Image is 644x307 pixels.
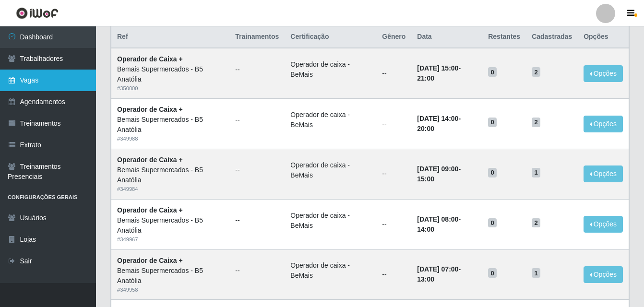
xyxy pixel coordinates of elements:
strong: Operador de Caixa + [117,55,183,63]
td: -- [376,249,411,300]
time: 15:00 [417,175,434,183]
button: Opções [584,65,623,82]
ul: -- [235,115,279,125]
span: 0 [488,268,497,278]
td: -- [376,199,411,249]
span: 2 [532,67,540,77]
time: 21:00 [417,74,434,82]
div: Bemais Supermercados - B5 Anatólia [117,266,224,286]
span: 0 [488,67,497,77]
li: Operador de caixa - BeMais [290,260,370,281]
div: Bemais Supermercados - B5 Anatólia [117,215,224,236]
strong: Operador de Caixa + [117,156,183,164]
li: Operador de caixa - BeMais [290,160,370,180]
span: 2 [532,118,540,127]
strong: - [417,165,461,183]
th: Gênero [376,26,411,48]
button: Opções [584,266,623,283]
time: 20:00 [417,125,434,132]
th: Restantes [482,26,526,48]
time: 13:00 [417,275,434,283]
time: [DATE] 15:00 [417,64,458,72]
button: Opções [584,216,623,233]
button: Opções [584,116,623,132]
span: 1 [532,168,540,177]
div: # 349988 [117,135,224,143]
ul: -- [235,266,279,276]
div: Bemais Supermercados - B5 Anatólia [117,165,224,185]
ul: -- [235,65,279,75]
li: Operador de caixa - BeMais [290,59,370,80]
strong: Operador de Caixa + [117,257,183,264]
div: Bemais Supermercados - B5 Anatólia [117,115,224,135]
li: Operador de caixa - BeMais [290,110,370,130]
div: # 350000 [117,84,224,93]
th: Data [411,26,482,48]
td: -- [376,99,411,149]
button: Opções [584,165,623,182]
td: -- [376,48,411,98]
span: 0 [488,218,497,228]
th: Opções [578,26,629,48]
div: # 349984 [117,185,224,193]
ul: -- [235,215,279,225]
img: CoreUI Logo [16,7,59,19]
ul: -- [235,165,279,175]
th: Ref [111,26,230,48]
strong: - [417,265,461,283]
li: Operador de caixa - BeMais [290,211,370,231]
time: [DATE] 14:00 [417,115,458,122]
span: 2 [532,218,540,228]
time: [DATE] 09:00 [417,165,458,173]
div: # 349958 [117,286,224,294]
div: Bemais Supermercados - B5 Anatólia [117,64,224,84]
strong: Operador de Caixa + [117,206,183,214]
div: # 349967 [117,236,224,244]
time: [DATE] 08:00 [417,215,458,223]
th: Trainamentos [229,26,285,48]
strong: - [417,64,461,82]
span: 1 [532,268,540,278]
span: 0 [488,168,497,177]
th: Cadastradas [526,26,578,48]
strong: - [417,215,461,233]
td: -- [376,149,411,199]
th: Certificação [285,26,376,48]
time: 14:00 [417,225,434,233]
span: 0 [488,118,497,127]
strong: - [417,115,461,132]
time: [DATE] 07:00 [417,265,458,273]
strong: Operador de Caixa + [117,106,183,113]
